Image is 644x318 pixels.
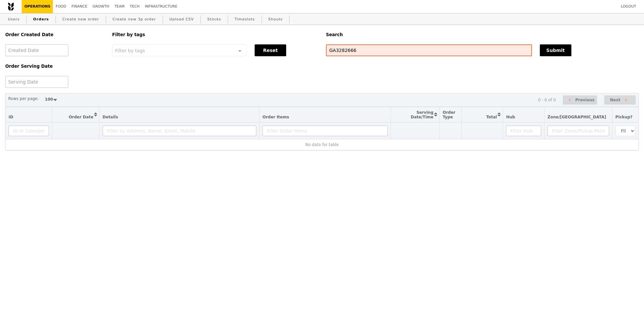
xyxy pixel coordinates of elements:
button: Reset [255,44,286,56]
h5: Search [326,32,639,37]
a: Timeslots [232,13,257,25]
span: Filter by tags [115,47,145,53]
input: Serving Date [5,76,68,88]
a: Stocks [205,13,224,25]
span: Pickup? [615,115,632,119]
button: Next [604,95,636,105]
h5: Order Serving Date [5,64,104,69]
img: Grain logo [8,2,14,11]
a: Create new order [60,13,102,25]
a: Shouts [266,13,286,25]
input: Filter by Address, Name, Email, Mobile [103,126,256,136]
a: Create new 3p order [110,13,159,25]
span: Order Items [263,115,289,119]
a: Orders [31,13,52,25]
input: ID or Salesperson name [9,126,49,136]
span: Details [103,115,118,119]
span: Hub [506,115,515,119]
input: Search any field [326,44,532,56]
a: Users [5,13,22,25]
button: Previous [563,95,597,105]
input: Created Date [5,44,68,56]
div: No data for table [9,142,635,147]
div: 0 - 0 of 0 [538,98,556,102]
h5: Filter by tags [112,32,318,37]
button: Submit [540,44,571,56]
span: Next [610,96,620,104]
h5: Order Created Date [5,32,104,37]
input: Filter Order Items [263,126,388,136]
span: ID [9,115,13,119]
span: Zone/[GEOGRAPHIC_DATA] [547,115,606,119]
label: Rows per page: [8,95,39,102]
input: Filter Zone/Pickup Point [547,126,609,136]
a: Upload CSV [167,13,196,25]
span: Previous [575,96,595,104]
input: Filter Hub [506,126,541,136]
span: Order Type [443,110,455,119]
